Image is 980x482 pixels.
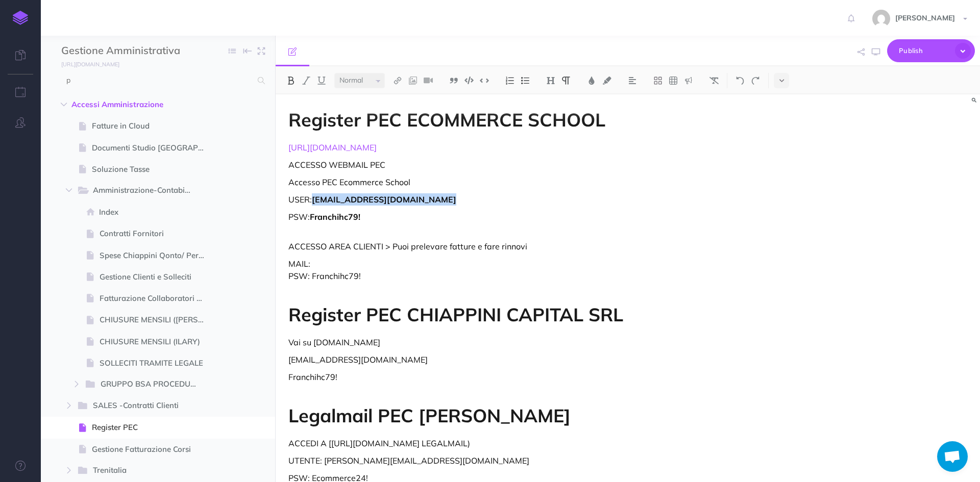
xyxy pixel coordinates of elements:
[288,353,756,366] p: [EMAIL_ADDRESS][DOMAIN_NAME]
[100,314,214,326] span: CHIUSURE MENSILI ([PERSON_NAME])
[393,77,402,85] img: Link button
[100,336,214,348] span: CHIUSURE MENSILI (ILARY)
[628,77,637,85] img: Alignment dropdown menu button
[408,77,418,85] img: Add image button
[100,292,214,305] span: Fatturazione Collaboratori ECS
[872,10,890,28] img: 773ddf364f97774a49de44848d81cdba.jpg
[709,77,719,85] img: Clear styles button
[561,77,571,85] img: Paragraph button
[61,71,252,90] input: Search
[92,120,214,132] span: Fatture in Cloud
[887,39,975,62] button: Publish
[288,371,756,383] p: Franchihc79!
[288,176,756,188] p: Accesso PEC Ecommerce School
[100,249,214,262] span: Spese Chiappini Qonto/ Personali
[288,240,756,252] p: ACCESSO AREA CLIENTI > Puoi prelevare fatture e fare rinnovi
[937,441,968,472] a: Aprire la chat
[93,464,199,477] span: Trenitalia
[13,11,28,25] img: logo-mark.svg
[288,258,756,282] p: MAIL: PSW: Franchihc79!
[92,142,214,154] span: Documenti Studio [GEOGRAPHIC_DATA]
[302,77,311,85] img: Italic button
[93,184,200,197] span: Amministrazione-Contabilità
[288,454,756,467] p: UTENTE: [PERSON_NAME][EMAIL_ADDRESS][DOMAIN_NAME]
[100,357,214,369] span: SOLLECITI TRAMITE LEGALE
[61,61,119,68] small: [URL][DOMAIN_NAME]
[286,77,296,85] img: Bold button
[288,108,605,131] strong: Register PEC ECOMMERCE SCHOOL
[100,271,214,283] span: Gestione Clienti e Solleciti
[92,163,214,175] span: Soluzione Tasse
[521,77,530,85] img: Unordered list button
[317,77,326,85] img: Underline button
[288,303,623,326] strong: Register PEC CHIAPPINI CAPITAL SRL
[288,193,756,206] p: USER:
[288,142,377,153] a: [URL][DOMAIN_NAME]
[464,77,474,84] img: Code block button
[288,437,756,449] p: ACCEDI A [[URL][DOMAIN_NAME] LEGALMAIL)
[751,77,760,85] img: Redo
[587,77,596,85] img: Text color button
[41,59,130,69] a: [URL][DOMAIN_NAME]
[288,336,756,348] p: Vai su [DOMAIN_NAME]
[736,77,745,85] img: Undo
[101,378,205,391] span: GRUPPO BSA PROCEDURA
[424,77,433,85] img: Add video button
[684,77,693,85] img: Callout dropdown menu button
[92,443,214,455] span: Gestione Fatturazione Corsi
[288,404,571,427] strong: Legalmail PEC [PERSON_NAME]
[505,77,514,85] img: Ordered list button
[480,77,489,84] img: Inline code button
[602,77,611,85] img: Text background color button
[71,98,201,111] span: Accessi Amministrazione
[310,212,360,222] strong: Franchihc79!
[93,399,199,413] span: SALES -Contratti Clienti
[288,159,756,171] p: ACCESSO WEBMAIL PEC
[899,43,950,59] span: Publish
[61,43,181,59] input: Documentation Name
[449,77,458,85] img: Blockquote button
[312,194,456,205] strong: [EMAIL_ADDRESS][DOMAIN_NAME]
[100,227,214,240] span: Contratti Fornitori
[92,421,214,434] span: Register PEC
[288,211,756,235] p: PSW:
[669,77,678,85] img: Create table button
[890,13,960,22] span: [PERSON_NAME]
[546,77,555,85] img: Headings dropdown button
[99,206,214,218] span: Index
